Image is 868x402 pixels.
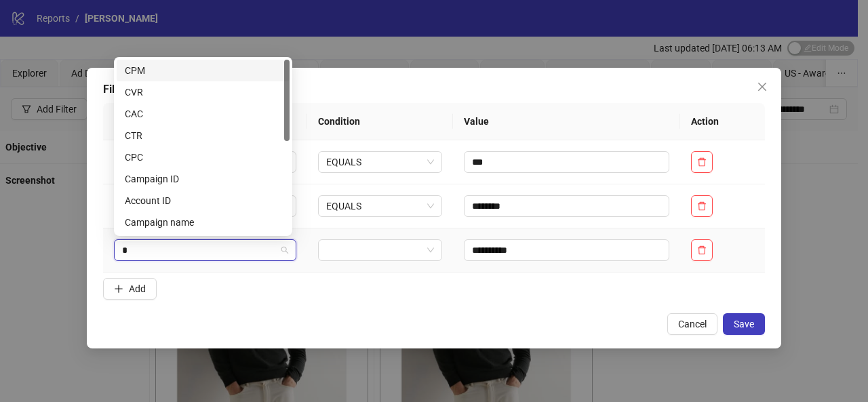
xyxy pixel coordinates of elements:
[117,168,290,190] div: Campaign ID
[734,319,754,329] span: Save
[117,146,290,168] div: CPC
[117,125,290,146] div: CTR
[125,128,281,143] div: CTR
[117,81,290,103] div: CVR
[125,193,281,208] div: Account ID
[103,278,157,300] button: Add
[723,313,765,335] button: Save
[678,319,707,329] span: Cancel
[114,284,123,294] span: plus
[103,103,307,140] th: Identifier
[117,60,290,81] div: CPM
[697,157,707,167] span: delete
[453,103,680,140] th: Value
[117,190,290,212] div: Account ID
[751,76,773,98] button: Close
[680,103,765,140] th: Action
[697,245,707,255] span: delete
[326,152,434,172] span: EQUALS
[326,196,434,216] span: EQUALS
[125,106,281,121] div: CAC
[125,85,281,100] div: CVR
[125,63,281,78] div: CPM
[757,81,768,92] span: close
[125,150,281,165] div: CPC
[125,172,281,186] div: Campaign ID
[697,201,707,211] span: delete
[125,215,281,230] div: Campaign name
[129,283,146,294] span: Add
[307,103,453,140] th: Condition
[117,212,290,233] div: Campaign name
[667,313,717,335] button: Cancel
[103,81,765,98] div: Filter
[117,103,290,125] div: CAC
